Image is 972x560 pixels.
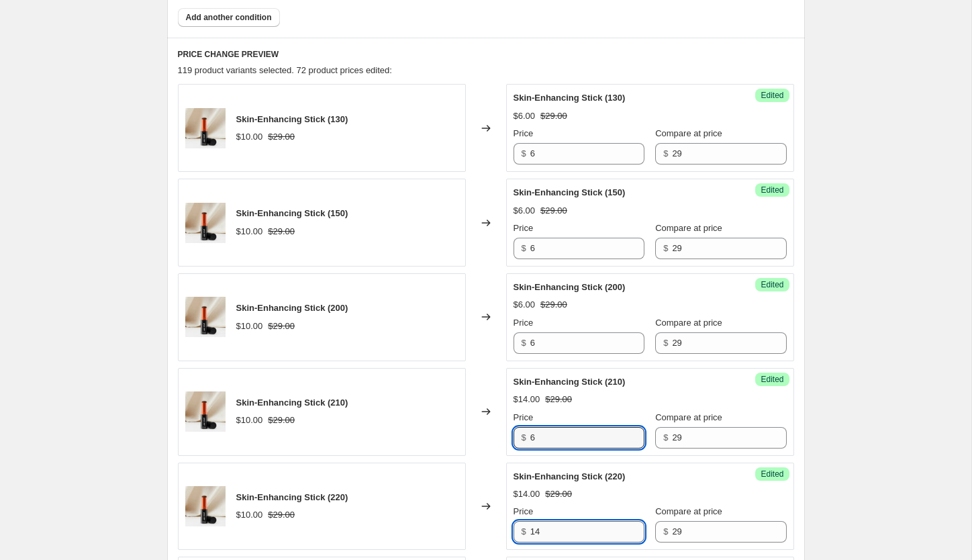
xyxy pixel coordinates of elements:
[663,338,668,348] span: $
[663,148,668,158] span: $
[514,506,534,516] span: Price
[268,508,295,522] strike: $29.00
[540,204,567,218] strike: $29.00
[514,204,536,218] div: $6.00
[185,486,226,526] img: SkinEnhancingStick-OnCanvas-110_80x.jpg
[522,148,526,158] span: $
[761,469,783,479] span: Edited
[761,374,783,385] span: Edited
[655,506,722,516] span: Compare at price
[655,318,722,328] span: Compare at price
[522,338,526,348] span: $
[268,130,295,144] strike: $29.00
[663,243,668,253] span: $
[185,108,226,148] img: SkinEnhancingStick-OnCanvas-110_80x.jpg
[514,377,626,387] span: Skin-Enhancing Stick (210)
[236,114,348,124] span: Skin-Enhancing Stick (130)
[514,298,536,312] div: $6.00
[514,109,536,123] div: $6.00
[514,93,626,103] span: Skin-Enhancing Stick (130)
[236,398,348,408] span: Skin-Enhancing Stick (210)
[185,391,226,432] img: SkinEnhancingStick-OnCanvas-110_80x.jpg
[545,487,572,501] strike: $29.00
[236,492,348,502] span: Skin-Enhancing Stick (220)
[178,65,392,75] span: 119 product variants selected. 72 product prices edited:
[514,393,540,406] div: $14.00
[663,526,668,536] span: $
[236,414,263,427] div: $10.00
[514,223,534,233] span: Price
[655,412,722,422] span: Compare at price
[540,298,567,312] strike: $29.00
[514,487,540,501] div: $14.00
[236,130,263,144] div: $10.00
[655,223,722,233] span: Compare at price
[268,225,295,238] strike: $29.00
[236,208,348,218] span: Skin-Enhancing Stick (150)
[268,320,295,333] strike: $29.00
[186,12,272,23] span: Add another condition
[514,318,534,328] span: Price
[178,49,794,60] h6: PRICE CHANGE PREVIEW
[545,393,572,406] strike: $29.00
[514,187,626,197] span: Skin-Enhancing Stick (150)
[268,414,295,427] strike: $29.00
[540,109,567,123] strike: $29.00
[185,297,226,337] img: SkinEnhancingStick-OnCanvas-110_80x.jpg
[236,225,263,238] div: $10.00
[178,8,280,27] button: Add another condition
[761,90,783,101] span: Edited
[236,320,263,333] div: $10.00
[655,128,722,138] span: Compare at price
[236,303,348,313] span: Skin-Enhancing Stick (200)
[761,185,783,195] span: Edited
[522,526,526,536] span: $
[522,243,526,253] span: $
[514,471,626,481] span: Skin-Enhancing Stick (220)
[514,412,534,422] span: Price
[761,279,783,290] span: Edited
[522,432,526,442] span: $
[514,128,534,138] span: Price
[663,432,668,442] span: $
[185,203,226,243] img: SkinEnhancingStick-OnCanvas-110_80x.jpg
[236,508,263,522] div: $10.00
[514,282,626,292] span: Skin-Enhancing Stick (200)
